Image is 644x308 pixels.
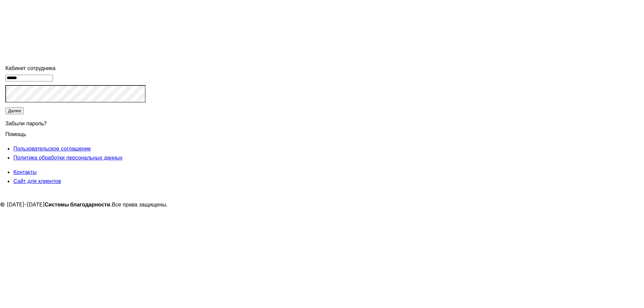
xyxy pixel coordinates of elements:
[5,107,24,114] button: Далее
[13,169,37,175] a: Контакты
[5,64,146,73] div: Кабинет сотрудника
[13,145,91,152] a: Пользовательское соглашение
[5,115,146,130] div: Забыли пароль?
[13,178,61,184] a: Сайт для клиентов
[112,201,168,208] span: Все права защищены.
[45,201,110,208] strong: Системы благодарности
[13,154,122,161] a: Политика обработки персональных данных
[5,127,26,137] span: Помощь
